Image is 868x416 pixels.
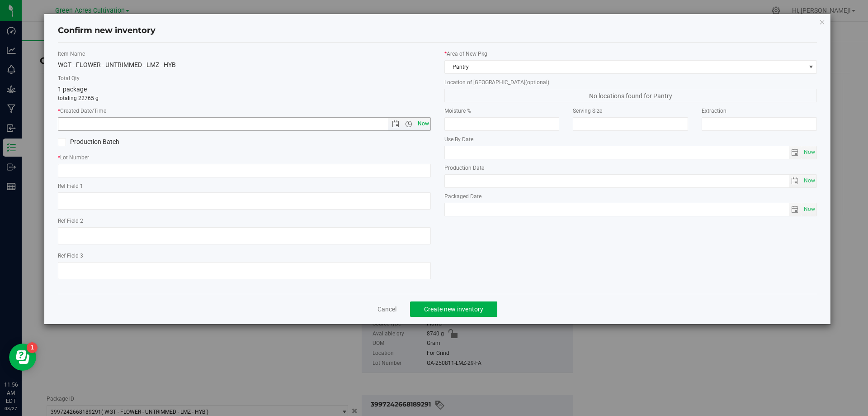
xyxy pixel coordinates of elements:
label: Total Qty [58,74,431,82]
div: WGT - FLOWER - UNTRIMMED - LMZ - HYB [58,60,431,70]
span: select [802,175,816,187]
label: Item Name [58,50,431,58]
label: Moisture % [444,107,560,115]
span: (optional) [525,79,549,86]
button: Create new inventory [410,301,497,317]
span: Set Current date [415,117,431,130]
label: Area of New Pkg [444,50,817,58]
h4: Confirm new inventory [58,25,156,37]
label: Use By Date [444,135,817,143]
span: Set Current date [802,146,817,159]
span: 1 package [58,86,87,93]
span: Open the time view [401,120,416,128]
label: Packaged Date [444,192,817,201]
label: Ref Field 2 [58,217,431,225]
span: select [802,203,816,216]
span: No locations found for Pantry [444,89,817,102]
span: Pantry [445,61,806,73]
span: Open the date view [388,120,403,128]
label: Production Date [444,164,817,172]
span: Set Current date [802,203,817,216]
label: Created Date/Time [58,107,431,115]
p: totaling 22765 g [58,94,431,102]
label: Location of [GEOGRAPHIC_DATA] [444,78,817,86]
a: Cancel [377,305,396,314]
span: select [802,146,816,159]
span: Set Current date [802,174,817,187]
iframe: Resource center unread badge [27,342,38,353]
span: select [789,146,802,159]
label: Ref Field 3 [58,252,431,260]
span: select [789,203,802,216]
label: Serving Size [573,107,688,115]
label: Extraction [702,107,817,115]
label: Ref Field 1 [58,182,431,190]
iframe: Resource center [9,344,36,371]
span: select [789,175,802,187]
label: Production Batch [58,137,237,147]
span: Create new inventory [424,306,483,313]
label: Lot Number [58,153,431,162]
